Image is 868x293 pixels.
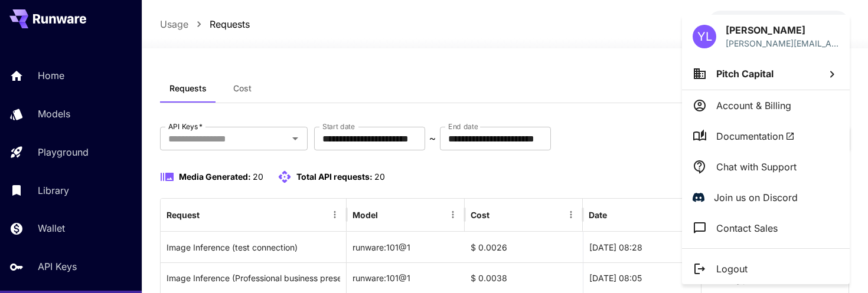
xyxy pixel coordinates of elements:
[716,68,774,80] span: Pitch Capital
[682,58,850,90] button: Pitch Capital
[716,129,795,143] span: Documentation
[716,160,797,174] p: Chat with Support
[716,262,748,276] p: Logout
[714,190,798,205] p: Join us on Discord
[726,37,839,50] p: [PERSON_NAME][EMAIL_ADDRESS][DOMAIN_NAME]
[716,98,791,113] p: Account & Billing
[726,23,839,37] p: [PERSON_NAME]
[716,221,778,235] p: Contact Sales
[726,37,839,50] div: yuri@pitchcapital.com
[693,25,716,48] div: YL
